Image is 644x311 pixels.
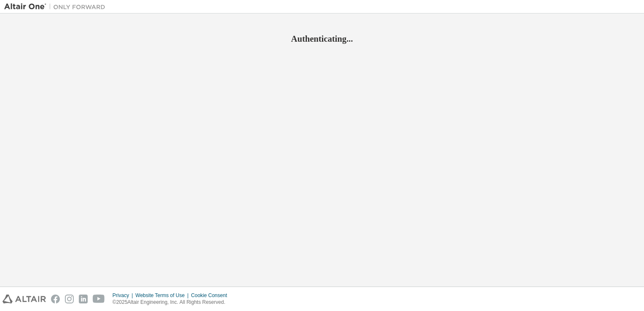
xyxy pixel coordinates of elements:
[65,295,74,303] img: instagram.svg
[3,295,46,303] img: altair_logo.svg
[113,292,135,299] div: Privacy
[191,292,232,299] div: Cookie Consent
[93,295,105,303] img: youtube.svg
[4,33,640,44] h2: Authenticating...
[51,295,60,303] img: facebook.svg
[113,299,232,306] p: © 2025 Altair Engineering, Inc. All Rights Reserved.
[135,292,191,299] div: Website Terms of Use
[4,3,110,11] img: Altair One
[79,295,88,303] img: linkedin.svg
